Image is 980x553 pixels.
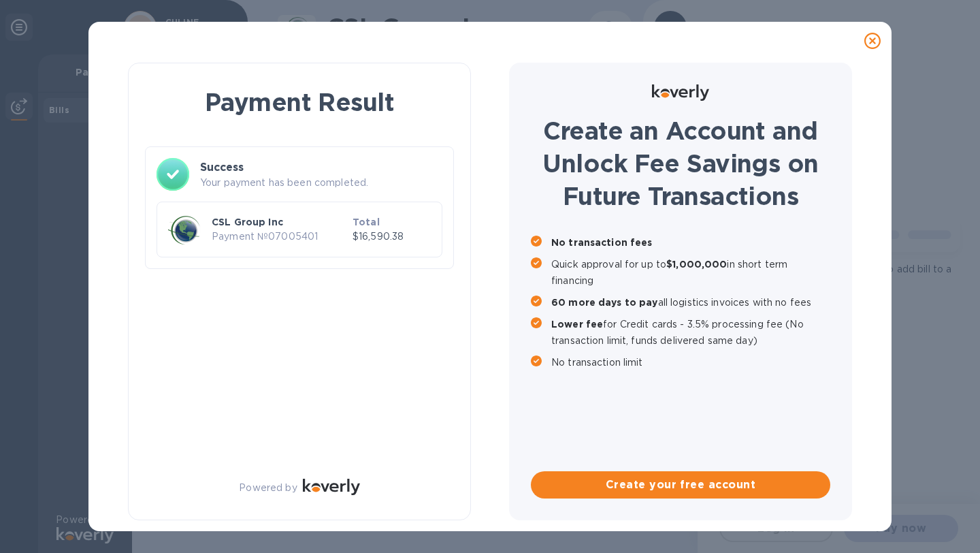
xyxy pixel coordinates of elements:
h1: Payment Result [150,85,448,119]
p: all logistics invoices with no fees [551,294,830,311]
p: for Credit cards - 3.5% processing fee (No transaction limit, funds delivered same day) [551,316,830,349]
img: Logo [303,479,360,495]
b: Lower fee [551,319,603,330]
p: Powered by [239,481,297,495]
p: $16,590.38 [353,230,431,244]
p: CSL Group Inc [212,215,347,229]
b: No transaction fees [551,237,653,248]
b: $1,000,000 [666,259,727,270]
p: Quick approval for up to in short term financing [551,256,830,289]
b: 60 more days to pay [551,297,658,308]
span: Create your free account [542,477,819,493]
p: Your payment has been completed. [200,176,442,190]
h3: Success [200,159,442,176]
button: Create your free account [531,471,830,499]
p: No transaction limit [551,354,830,370]
b: Total [353,217,380,227]
img: Logo [652,84,709,101]
p: Payment № 07005401 [212,230,347,244]
h1: Create an Account and Unlock Fee Savings on Future Transactions [531,114,830,212]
